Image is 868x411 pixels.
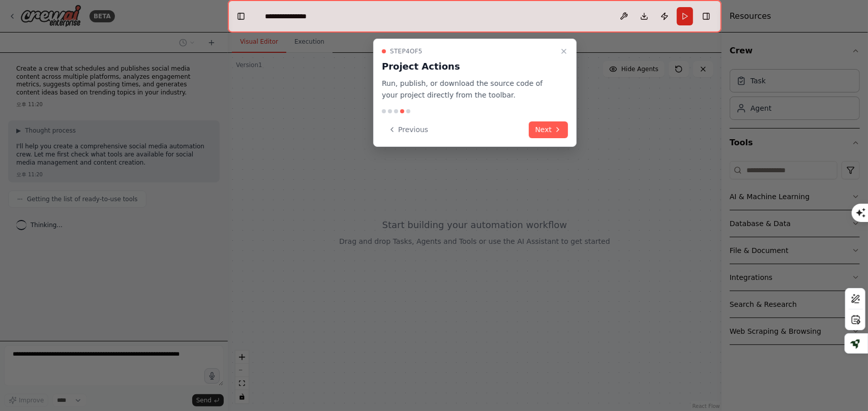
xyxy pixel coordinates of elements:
[390,47,423,55] span: Step 4 of 5
[234,9,248,23] button: Hide left sidebar
[382,78,556,101] p: Run, publish, or download the source code of your project directly from the toolbar.
[382,59,556,74] h3: Project Actions
[529,121,568,138] button: Next
[558,45,570,57] button: Close walkthrough
[382,121,434,138] button: Previous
